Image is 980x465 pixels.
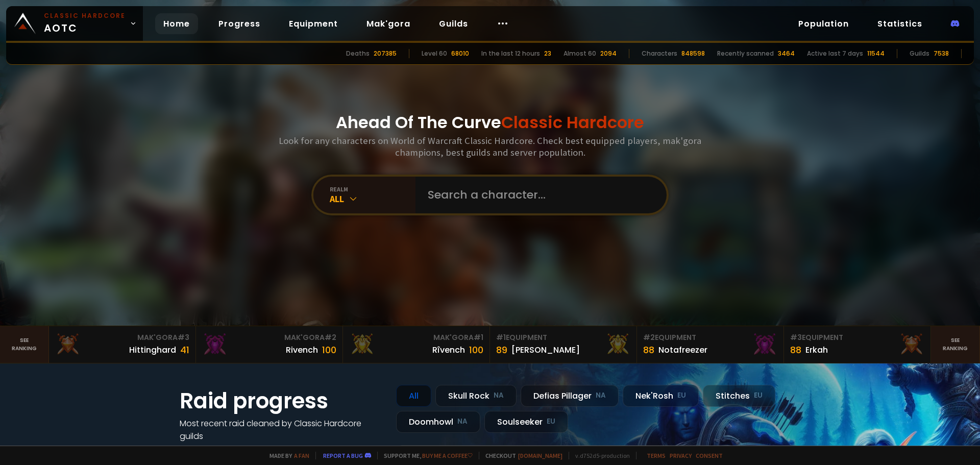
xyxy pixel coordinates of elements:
[294,452,309,459] a: a fan
[422,177,654,213] input: Search a character...
[681,49,705,58] div: 848598
[44,11,126,36] span: AOTC
[431,13,476,34] a: Guilds
[496,332,506,342] span: # 1
[330,185,415,193] div: realm
[343,326,490,363] a: Mak'Gora#1Rîvench100
[642,49,677,58] div: Characters
[934,49,949,58] div: 7538
[778,49,795,58] div: 3464
[469,343,483,357] div: 100
[670,452,692,459] a: Privacy
[349,332,483,343] div: Mak'Gora
[6,6,143,41] a: Classic HardcoreAOTC
[643,332,777,343] div: Equipment
[474,332,483,342] span: # 1
[643,343,654,357] div: 88
[55,332,189,343] div: Mak'Gora
[422,452,473,459] a: Buy me a coffee
[435,385,517,407] div: Skull Rock
[396,411,480,433] div: Doomhowl
[696,452,723,459] a: Consent
[180,343,189,357] div: 41
[496,332,630,343] div: Equipment
[547,417,555,427] small: EU
[600,49,617,58] div: 2094
[790,343,801,357] div: 88
[494,390,504,401] small: NA
[511,344,580,356] div: [PERSON_NAME]
[496,343,507,357] div: 89
[790,332,924,343] div: Equipment
[703,385,775,407] div: Stitches
[325,332,336,342] span: # 2
[281,13,346,34] a: Equipment
[807,49,863,58] div: Active last 7 days
[275,135,705,158] h3: Look for any characters on World of Warcraft Classic Hardcore. Check best equipped players, mak'g...
[717,49,774,58] div: Recently scanned
[432,344,465,356] div: Rîvench
[129,344,176,356] div: Hittinghard
[263,452,309,459] span: Made by
[501,111,644,134] span: Classic Hardcore
[484,411,568,433] div: Soulseeker
[422,49,447,58] div: Level 60
[677,390,686,401] small: EU
[479,452,562,459] span: Checkout
[910,49,929,58] div: Guilds
[180,417,384,443] h4: Most recent raid cleaned by Classic Hardcore guilds
[210,13,268,34] a: Progress
[643,332,655,342] span: # 2
[490,326,637,363] a: #1Equipment89[PERSON_NAME]
[563,49,596,58] div: Almost 60
[481,49,540,58] div: In the last 12 hours
[790,13,857,34] a: Population
[44,11,126,20] small: Classic Hardcore
[322,343,336,357] div: 100
[358,13,419,34] a: Mak'gora
[180,443,246,455] a: See all progress
[202,332,336,343] div: Mak'Gora
[518,452,562,459] a: [DOMAIN_NAME]
[869,13,930,34] a: Statistics
[623,385,699,407] div: Nek'Rosh
[931,326,980,363] a: Seeranking
[451,49,469,58] div: 68010
[155,13,198,34] a: Home
[647,452,666,459] a: Terms
[346,49,370,58] div: Deaths
[286,344,318,356] div: Rivench
[754,390,763,401] small: EU
[457,417,468,427] small: NA
[377,452,473,459] span: Support me,
[637,326,784,363] a: #2Equipment88Notafreezer
[178,332,189,342] span: # 3
[805,344,828,356] div: Erkah
[323,452,363,459] a: Report a bug
[196,326,343,363] a: Mak'Gora#2Rivench100
[784,326,931,363] a: #3Equipment88Erkah
[790,332,802,342] span: # 3
[569,452,630,459] span: v. d752d5 - production
[330,193,415,205] div: All
[867,49,885,58] div: 11544
[521,385,619,407] div: Defias Pillager
[49,326,196,363] a: Mak'Gora#3Hittinghard41
[336,110,644,135] h1: Ahead Of The Curve
[180,385,384,417] h1: Raid progress
[658,344,707,356] div: Notafreezer
[374,49,397,58] div: 207385
[544,49,551,58] div: 23
[596,390,606,401] small: NA
[396,385,431,407] div: All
